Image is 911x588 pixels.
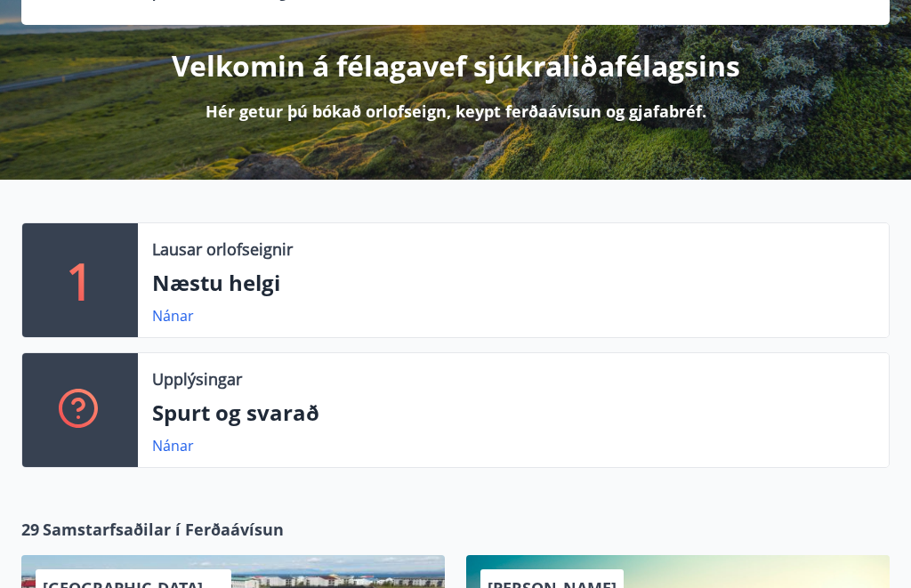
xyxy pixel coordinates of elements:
[152,437,194,456] a: Nánar
[206,101,706,124] p: Hér getur þú bókað orlofseign, keypt ferðaávísun og gjafabréf.
[66,247,94,315] p: 1
[152,399,875,429] p: Spurt og svarað
[172,47,740,86] p: Velkomin á félagavef sjúkraliðafélagsins
[152,238,293,262] p: Lausar orlofseignir
[152,368,242,391] p: Upplýsingar
[21,519,39,542] span: 29
[43,519,284,542] span: Samstarfsaðilar í Ferðaávísun
[152,307,194,326] a: Nánar
[152,269,875,299] p: Næstu helgi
